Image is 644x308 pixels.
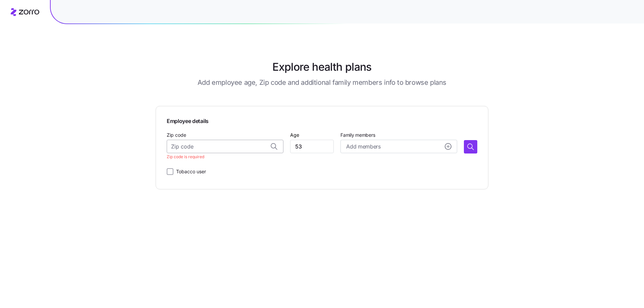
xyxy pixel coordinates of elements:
span: Employee details [167,117,477,125]
span: Add members [346,142,380,151]
h1: Explore health plans [272,59,371,75]
label: Zip code [167,131,186,139]
p: Zip code is required [167,155,283,159]
span: Family members [340,132,457,138]
input: Add age [290,140,334,153]
svg: add icon [445,143,451,150]
label: Age [290,131,299,139]
input: Zip code [167,140,283,153]
button: Add membersadd icon [340,140,457,153]
label: Tobacco user [173,168,206,176]
h3: Add employee age, Zip code and additional family members info to browse plans [198,78,446,87]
